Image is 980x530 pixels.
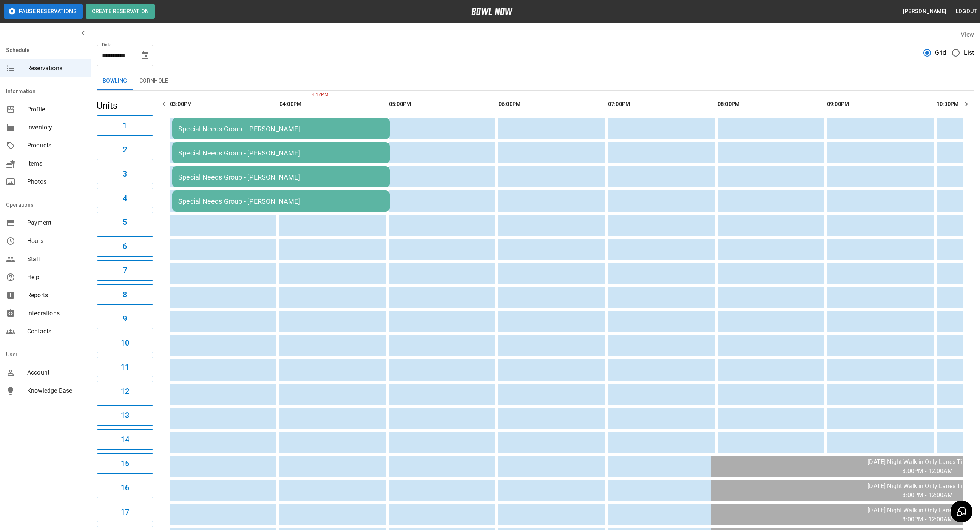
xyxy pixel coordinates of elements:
[123,192,127,204] h6: 4
[97,357,153,377] button: 11
[121,433,129,446] h6: 14
[123,168,127,180] h6: 3
[27,177,85,186] span: Photos
[310,91,312,99] span: 4:17PM
[178,173,384,181] div: Special Needs Group - [PERSON_NAME]
[97,502,153,522] button: 17
[123,144,127,156] h6: 2
[97,405,153,426] button: 13
[97,453,153,474] button: 15
[121,482,129,494] h6: 16
[97,212,153,232] button: 5
[27,64,85,73] span: Reservations
[97,236,153,257] button: 6
[953,5,980,18] button: Logout
[97,429,153,450] button: 14
[97,478,153,498] button: 16
[97,333,153,353] button: 10
[27,237,85,246] span: Hours
[121,506,129,518] h6: 17
[27,309,85,318] span: Integrations
[137,48,153,63] button: Choose date, selected date is Oct 11, 2025
[27,291,85,300] span: Reports
[123,264,127,277] h6: 7
[27,273,85,282] span: Help
[27,123,85,132] span: Inventory
[123,216,127,228] h6: 5
[123,289,127,301] h6: 8
[121,409,129,421] h6: 13
[97,100,153,112] h5: Units
[4,4,83,19] button: Pause Reservations
[121,337,129,349] h6: 10
[121,458,129,470] h6: 15
[471,8,513,15] img: logo
[123,240,127,252] h6: 6
[178,197,384,205] div: Special Needs Group - [PERSON_NAME]
[178,125,384,133] div: Special Needs Group - [PERSON_NAME]
[97,164,153,184] button: 3
[121,385,129,397] h6: 12
[123,313,127,325] h6: 9
[27,368,85,377] span: Account
[97,309,153,329] button: 9
[123,120,127,132] h6: 1
[86,4,155,19] button: Create Reservation
[97,72,133,90] button: Bowling
[27,159,85,168] span: Items
[97,188,153,208] button: 4
[133,72,174,90] button: Cornhole
[97,140,153,160] button: 2
[97,381,153,401] button: 12
[964,48,974,57] span: List
[961,31,974,38] label: View
[97,72,974,90] div: inventory tabs
[97,115,153,136] button: 1
[900,5,949,18] button: [PERSON_NAME]
[27,327,85,336] span: Contacts
[97,260,153,281] button: 7
[27,141,85,150] span: Products
[27,386,85,395] span: Knowledge Base
[97,284,153,305] button: 8
[121,361,129,373] h6: 11
[27,105,85,114] span: Profile
[27,218,85,227] span: Payment
[170,94,276,115] th: 03:00PM
[935,48,946,57] span: Grid
[27,255,85,264] span: Staff
[178,149,384,157] div: Special Needs Group - [PERSON_NAME]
